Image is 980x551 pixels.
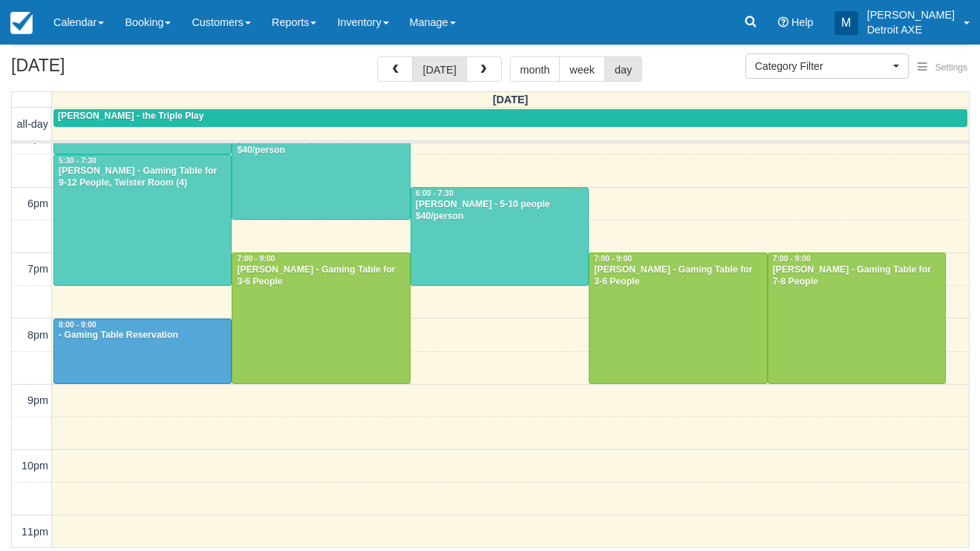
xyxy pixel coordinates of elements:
div: [PERSON_NAME] - Gaming Table for 3-6 People [593,264,762,288]
div: [PERSON_NAME] - Gaming Table for 9-12 People, Twister Room (4) [58,166,227,189]
span: Category Filter [755,59,889,74]
img: checkfront-main-nav-mini-logo.png [10,12,33,34]
a: 5:30 - 7:30[PERSON_NAME] - Gaming Table for 9-12 People, Twister Room (4) [53,154,232,286]
span: Settings [935,62,967,73]
a: 6:00 - 7:30[PERSON_NAME] - 5-10 people $40/person [411,187,589,286]
span: 7:00 - 9:00 [594,255,632,263]
span: 7:00 - 9:00 [773,255,811,263]
a: 8:00 - 9:00- Gaming Table Reservation [53,319,232,384]
p: [PERSON_NAME] [867,7,955,22]
span: 7pm [27,263,48,275]
a: 7:00 - 9:00[PERSON_NAME] - Gaming Table for 7-8 People [768,252,946,384]
span: [DATE] [493,94,529,105]
div: [PERSON_NAME] - 5-10 people $40/person [236,133,405,157]
button: day [604,56,642,82]
span: 6pm [27,198,48,209]
div: - Gaming Table Reservation [58,330,227,342]
a: [PERSON_NAME] - the Triple Play [53,109,967,127]
span: 5:30 - 7:30 [59,157,97,165]
span: 6:00 - 7:30 [416,189,454,198]
span: 7:00 - 9:00 [237,255,275,263]
button: Category Filter [745,53,909,79]
h2: [DATE] [11,56,199,84]
span: 8pm [27,329,48,341]
span: 8:00 - 9:00 [59,321,97,329]
button: Settings [909,57,976,79]
div: [PERSON_NAME] - Gaming Table for 7-8 People [772,264,941,288]
div: M [834,11,858,35]
a: [PERSON_NAME] - 5-10 people $40/person [232,122,410,221]
button: month [510,56,561,82]
a: 7:00 - 9:00[PERSON_NAME] - Gaming Table for 3-6 People [232,252,410,384]
span: [PERSON_NAME] - the Triple Play [58,111,203,121]
span: Help [791,16,814,28]
p: Detroit AXE [867,22,955,37]
button: [DATE] [412,56,466,82]
div: [PERSON_NAME] - 5-10 people $40/person [415,199,584,223]
span: 5pm [27,132,48,144]
i: Help [778,17,788,27]
button: week [559,56,605,82]
span: 9pm [27,394,48,406]
div: [PERSON_NAME] - Gaming Table for 3-6 People [236,264,405,288]
span: 10pm [22,460,48,472]
a: 7:00 - 9:00[PERSON_NAME] - Gaming Table for 3-6 People [589,252,767,384]
span: 11pm [22,526,48,538]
